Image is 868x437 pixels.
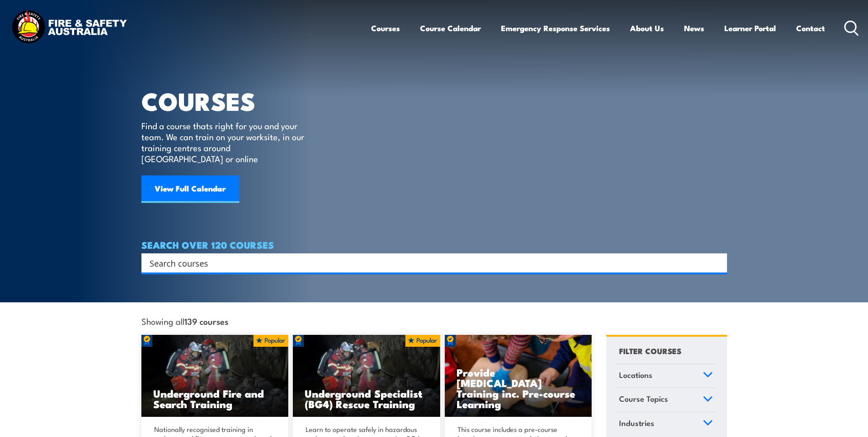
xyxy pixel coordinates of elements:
[141,240,727,250] h4: SEARCH OVER 120 COURSES
[141,335,289,417] img: Underground mine rescue
[151,257,709,269] form: Search form
[619,417,654,429] span: Industries
[445,335,592,417] a: Provide [MEDICAL_DATA] Training inc. Pre-course Learning
[724,16,776,40] a: Learner Portal
[153,388,277,409] h3: Underground Fire and Search Training
[615,388,717,412] a: Course Topics
[150,256,707,270] input: Search input
[293,335,440,417] a: Underground Specialist (BG4) Rescue Training
[615,412,717,436] a: Industries
[141,335,289,417] a: Underground Fire and Search Training
[184,315,228,327] strong: 139 courses
[711,257,724,269] button: Search magnifier button
[619,344,681,357] h4: FILTER COURSES
[371,16,400,40] a: Courses
[141,316,228,326] span: Showing all
[619,369,652,381] span: Locations
[141,120,308,164] p: Find a course thats right for you and your team. We can train on your worksite, in our training c...
[457,367,580,409] h3: Provide [MEDICAL_DATA] Training inc. Pre-course Learning
[630,16,664,40] a: About Us
[293,335,440,417] img: Underground mine rescue
[796,16,825,40] a: Contact
[141,175,239,203] a: View Full Calendar
[445,335,592,417] img: Low Voltage Rescue and Provide CPR
[141,90,318,111] h1: COURSES
[501,16,610,40] a: Emergency Response Services
[305,388,428,409] h3: Underground Specialist (BG4) Rescue Training
[615,364,717,388] a: Locations
[420,16,481,40] a: Course Calendar
[684,16,704,40] a: News
[619,393,668,405] span: Course Topics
